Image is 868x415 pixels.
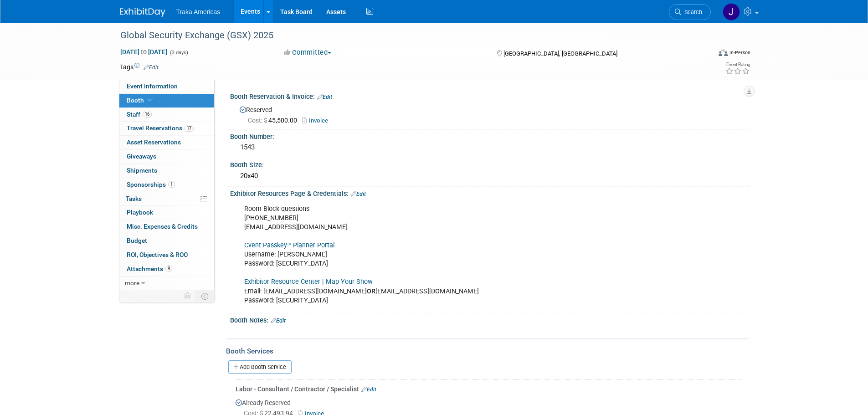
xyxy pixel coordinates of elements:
[119,164,214,178] a: Shipments
[165,265,172,272] span: 9
[236,384,742,394] div: Labor - Consultant / Contractor / Specialist
[248,117,268,124] span: Cost: $
[127,237,147,244] span: Budget
[125,279,139,287] span: more
[119,234,214,248] a: Budget
[168,181,175,188] span: 1
[169,50,188,56] span: (3 days)
[237,103,742,125] div: Reserved
[127,82,178,90] span: Event Information
[185,125,194,132] span: 17
[723,3,740,20] img: Jamie Saenz
[127,167,157,174] span: Shipments
[127,124,194,132] span: Travel Reservations
[117,27,697,44] div: Global Security Exchange (GSX) 2025
[367,287,375,295] b: OR
[681,9,702,15] span: Search
[230,90,749,102] div: Booth Reservation & Invoice:
[302,117,333,124] a: Invoice
[127,111,152,118] span: Staff
[127,97,154,104] span: Booth
[143,111,152,118] span: 16
[238,200,648,310] div: Room Block questions [PHONE_NUMBER] [EMAIL_ADDRESS][DOMAIN_NAME] Username: [PERSON_NAME] Password...
[120,62,159,72] td: Tags
[244,241,334,249] a: Cvent Passkey™ Planner Portal
[230,130,749,141] div: Booth Number:
[237,169,742,183] div: 20x40
[119,192,214,206] a: Tasks
[119,220,214,234] a: Misc. Expenses & Credits
[351,191,366,197] a: Edit
[180,290,196,302] td: Personalize Event Tab Strip
[230,313,749,325] div: Booth Notes:
[127,223,198,230] span: Misc. Expenses & Credits
[144,64,159,71] a: Edit
[127,138,181,146] span: Asset Reservations
[119,206,214,220] a: Playbook
[248,117,301,124] span: 45,500.00
[669,4,711,20] a: Search
[120,8,165,17] img: ExhibitDay
[271,318,286,324] a: Edit
[119,94,214,108] a: Booth
[361,386,376,393] a: Edit
[230,158,749,169] div: Booth Size:
[119,178,214,192] a: Sponsorships1
[127,265,172,272] span: Attachments
[126,195,142,202] span: Tasks
[127,153,156,160] span: Giveaways
[120,48,168,56] span: [DATE] [DATE]
[729,49,750,56] div: In-Person
[725,62,750,67] div: Event Rating
[119,122,214,135] a: Travel Reservations17
[237,140,742,154] div: 1543
[317,94,332,100] a: Edit
[228,360,292,374] a: Add Booth Service
[127,251,188,258] span: ROI, Objectives & ROO
[139,48,148,56] span: to
[195,290,214,302] td: Toggle Event Tabs
[119,80,214,93] a: Event Information
[226,346,749,356] div: Booth Services
[230,187,749,199] div: Exhibitor Resources Page & Credentials:
[127,181,175,188] span: Sponsorships
[657,47,751,61] div: Event Format
[127,209,153,216] span: Playbook
[119,150,214,164] a: Giveaways
[119,262,214,276] a: Attachments9
[719,49,728,56] img: Format-Inperson.png
[503,50,617,57] span: [GEOGRAPHIC_DATA], [GEOGRAPHIC_DATA]
[119,136,214,149] a: Asset Reservations
[148,97,153,102] i: Booth reservation complete
[119,277,214,290] a: more
[119,108,214,122] a: Staff16
[119,248,214,262] a: ROI, Objectives & ROO
[244,278,373,286] a: Exhibitor Resource Center | Map Your Show
[176,8,221,15] span: Traka Americas
[281,48,335,57] button: Committed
